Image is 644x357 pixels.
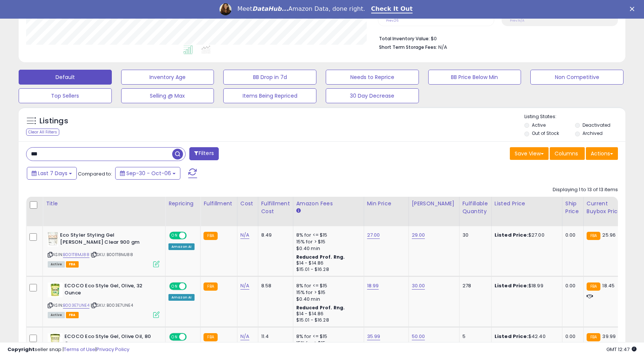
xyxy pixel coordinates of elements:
small: Prev: N/A [510,18,524,23]
button: Actions [586,147,618,160]
button: BB Price Below Min [428,70,521,85]
button: Columns [550,147,585,160]
div: Close [630,7,637,11]
label: Deactivated [583,122,610,128]
i: DataHub... [252,5,288,12]
span: Last 7 Days [38,170,67,177]
label: Archived [583,130,603,136]
div: 8.58 [261,282,287,289]
div: Amazon AI [168,243,195,250]
b: Listed Price: [495,333,528,340]
a: B003E7UNE4 [63,302,89,309]
div: Ship Price [565,200,580,215]
div: 11.4 [261,333,287,340]
span: 25.96 [602,231,616,238]
small: FBA [587,333,600,341]
span: Compared to: [78,170,112,177]
div: Fulfillment Cost [261,200,290,215]
div: $15.01 - $16.28 [296,317,358,323]
label: Out of Stock [532,130,559,136]
button: Items Being Repriced [223,88,316,103]
b: Reduced Prof. Rng. [296,254,345,260]
small: FBA [203,232,217,240]
span: | SKU: B003E7UNE4 [91,302,133,308]
div: Title [46,200,162,208]
span: N/A [438,44,447,51]
div: ASIN: [48,282,160,317]
small: FBA [587,282,600,291]
div: $18.99 [495,282,556,289]
span: 2025-10-14 12:47 GMT [606,346,637,353]
small: FBA [203,282,217,291]
b: Total Inventory Value: [379,35,430,42]
button: Last 7 Days [27,167,77,180]
div: 0.00 [565,282,578,289]
button: Sep-30 - Oct-06 [115,167,180,180]
div: $14 - $14.86 [296,311,358,317]
small: Amazon Fees. [296,208,301,214]
div: Displaying 1 to 13 of 13 items [553,186,618,193]
strong: Copyright [7,346,35,353]
div: 0.00 [565,333,578,340]
span: All listings currently available for purchase on Amazon [48,261,65,268]
a: N/A [240,282,249,290]
div: Amazon Fees [296,200,361,208]
a: 18.99 [367,282,379,290]
button: Filters [189,147,218,160]
div: Meet Amazon Data, done right. [237,5,365,13]
div: $0.40 min [296,296,358,303]
b: Short Term Storage Fees: [379,44,437,50]
div: $14 - $14.86 [296,260,358,266]
button: Selling @ Max [121,88,214,103]
div: Amazon AI [168,294,195,301]
div: [PERSON_NAME] [412,200,456,208]
h5: Listings [40,116,68,126]
div: Clear All Filters [26,129,59,136]
div: ASIN: [48,232,160,266]
span: 18.45 [602,282,615,289]
small: FBA [203,333,217,341]
div: Repricing [168,200,197,208]
b: ECOCO Eco Style Gel, Olive Oil, 80 Ounce [64,333,155,349]
span: Columns [555,150,578,157]
button: Inventory Age [121,70,214,85]
span: ON [170,233,179,239]
span: OFF [186,283,198,290]
label: Active [532,122,546,128]
a: Privacy Policy [97,346,129,353]
div: 30 [463,232,486,238]
div: 8.49 [261,232,287,238]
div: Fulfillable Quantity [463,200,488,215]
span: OFF [186,233,198,239]
span: FBA [66,261,79,268]
div: Listed Price [495,200,559,208]
img: Profile image for Georgie [220,3,231,15]
img: 51QRM+6jt2L._SL40_.jpg [48,232,58,247]
b: Listed Price: [495,231,528,238]
a: 50.00 [412,333,425,340]
div: 8% for <= $15 [296,333,358,340]
button: 30 Day Decrease [326,88,419,103]
a: 35.99 [367,333,381,340]
div: $42.40 [495,333,556,340]
b: Eco Styler Styling Gel [PERSON_NAME] Clear 900 gm [60,232,151,247]
img: 41kxcn5WaqL._SL40_.jpg [48,282,63,297]
div: Cost [240,200,255,208]
b: ECOCO Eco Style Gel, Olive, 32 Ounce [64,282,155,298]
div: 8% for <= $15 [296,282,358,289]
a: B001T8MJ88 [63,252,89,258]
div: 278 [463,282,486,289]
b: Reduced Prof. Rng. [296,304,345,311]
div: $27.00 [495,232,556,238]
span: ON [170,283,179,290]
span: 39.99 [602,333,616,340]
div: Fulfillment [203,200,234,208]
b: Listed Price: [495,282,528,289]
small: FBA [587,232,600,240]
a: Check It Out [371,5,413,13]
button: Top Sellers [19,88,112,103]
div: seller snap | | [7,346,129,353]
p: Listing States: [524,113,625,120]
div: Current Buybox Price [587,200,625,215]
a: 30.00 [412,282,425,290]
